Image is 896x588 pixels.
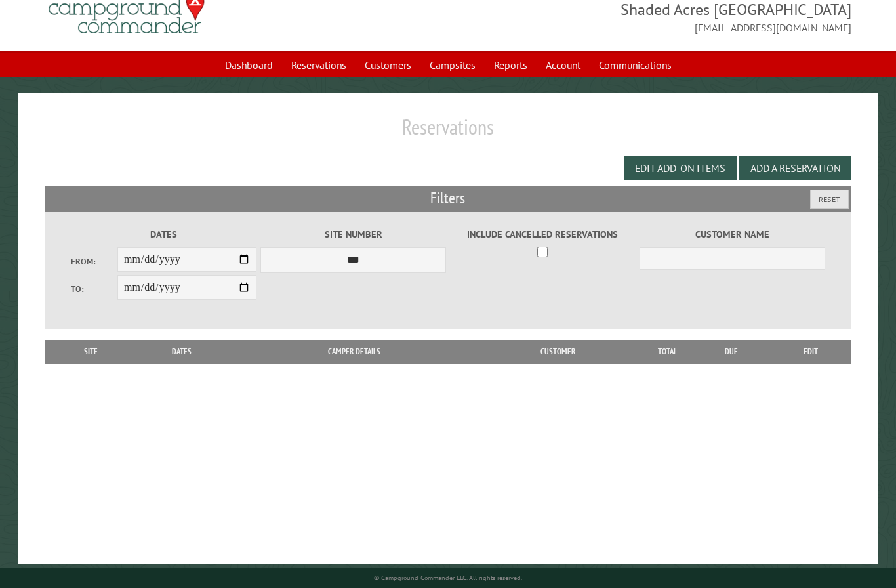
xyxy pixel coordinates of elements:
label: From: [71,255,117,268]
a: Communications [591,52,680,77]
th: Dates [130,340,234,364]
a: Reports [486,52,535,77]
button: Add a Reservation [739,156,851,180]
h2: Filters [45,186,851,211]
th: Edit [769,340,851,364]
label: Customer Name [640,227,825,242]
th: Total [641,340,694,364]
label: Dates [71,227,256,242]
a: Account [538,52,588,77]
label: Site Number [260,227,446,242]
th: Due [694,340,770,364]
a: Customers [357,52,419,77]
label: To: [71,283,117,295]
a: Campsites [422,52,483,77]
a: Dashboard [217,52,281,77]
th: Camper Details [234,340,474,364]
button: Reset [810,190,849,209]
h1: Reservations [45,114,851,150]
a: Reservations [283,52,354,77]
th: Customer [474,340,641,364]
th: Site [51,340,130,364]
button: Edit Add-on Items [624,156,737,180]
small: © Campground Commander LLC. All rights reserved. [374,574,522,582]
label: Include Cancelled Reservations [450,227,636,242]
